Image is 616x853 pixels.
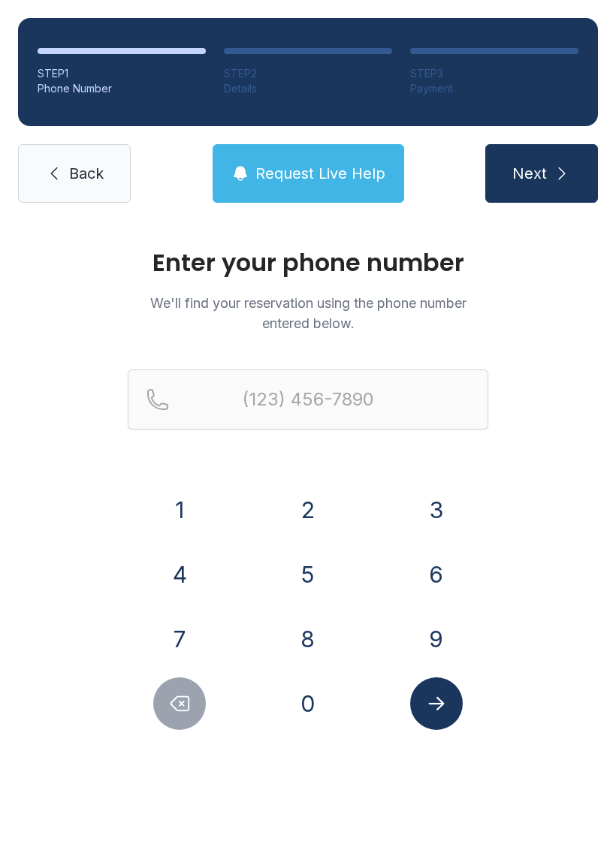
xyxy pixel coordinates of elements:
[282,613,334,665] button: 8
[38,81,206,96] div: Phone Number
[224,81,392,96] div: Details
[410,613,463,665] button: 9
[128,251,488,275] h1: Enter your phone number
[153,484,206,536] button: 1
[128,369,488,430] input: Reservation phone number
[410,66,578,81] div: STEP 3
[282,548,334,601] button: 5
[282,677,334,730] button: 0
[128,293,488,333] p: We'll find your reservation using the phone number entered below.
[69,163,104,184] span: Back
[512,163,547,184] span: Next
[410,677,463,730] button: Submit lookup form
[153,677,206,730] button: Delete number
[410,484,463,536] button: 3
[410,548,463,601] button: 6
[224,66,392,81] div: STEP 2
[153,548,206,601] button: 4
[255,163,385,184] span: Request Live Help
[38,66,206,81] div: STEP 1
[282,484,334,536] button: 2
[410,81,578,96] div: Payment
[153,613,206,665] button: 7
